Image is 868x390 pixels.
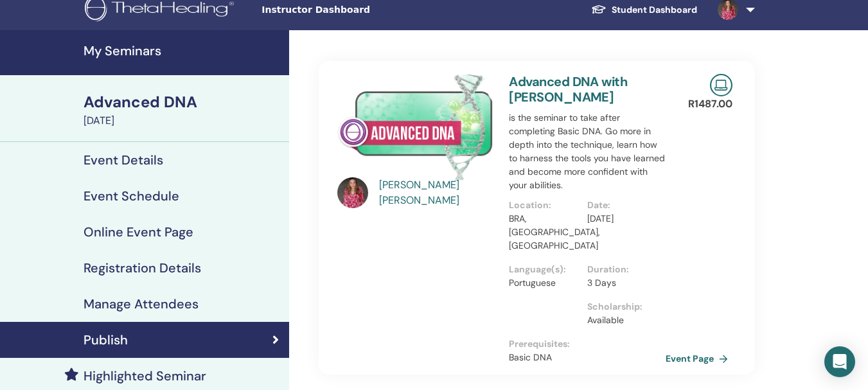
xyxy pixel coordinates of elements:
p: Language(s) : [509,263,580,276]
p: Prerequisites : [509,337,665,351]
p: [DATE] [587,212,658,226]
span: Instructor Dashboard [261,3,454,17]
p: R 1487.00 [688,96,732,112]
p: Duration : [587,263,658,276]
a: [PERSON_NAME] [PERSON_NAME] [379,177,496,208]
p: Basic DNA [509,351,665,364]
p: Scholarship : [587,300,658,314]
p: Available [587,314,658,327]
h4: My Seminars [84,43,281,58]
h4: Publish [84,332,128,348]
img: default.jpg [337,177,368,208]
h4: Manage Attendees [84,296,199,312]
p: Date : [587,199,658,212]
h4: Event Schedule [84,188,179,204]
a: Event Page [666,349,733,368]
p: Portuguese [509,276,580,290]
div: [DATE] [84,113,281,129]
p: BRA, [GEOGRAPHIC_DATA], [GEOGRAPHIC_DATA] [509,212,580,253]
h4: Event Details [84,152,163,168]
a: Advanced DNA with [PERSON_NAME] [509,73,627,105]
img: graduation-cap-white.svg [591,4,607,15]
h4: Registration Details [84,260,201,276]
p: Location : [509,199,580,212]
div: Open Intercom Messenger [824,346,855,377]
img: Live Online Seminar [710,74,732,96]
div: Advanced DNA [84,91,281,113]
p: 3 Days [587,276,658,290]
p: is the seminar to take after completing Basic DNA. Go more in depth into the technique, learn how... [509,111,665,192]
h4: Online Event Page [84,224,193,240]
a: Advanced DNA[DATE] [76,91,289,129]
img: Advanced DNA [337,74,493,181]
h4: Highlighted Seminar [84,368,206,384]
